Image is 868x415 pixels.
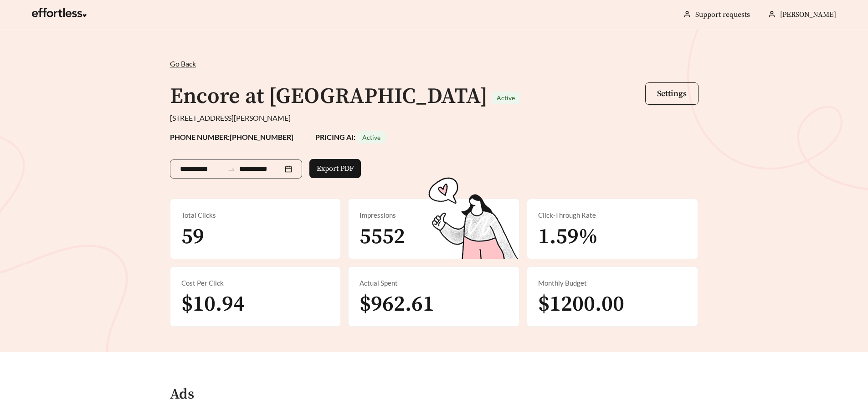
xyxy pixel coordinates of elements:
span: $962.61 [360,291,434,318]
span: to [227,165,236,173]
span: swap-right [227,165,236,174]
div: [STREET_ADDRESS][PERSON_NAME] [170,113,699,123]
span: 59 [181,223,204,251]
button: Export PDF [309,159,361,178]
span: [PERSON_NAME] [780,10,836,19]
div: Click-Through Rate [538,210,687,220]
div: Cost Per Click [181,278,330,288]
span: Export PDF [317,163,354,174]
span: 5552 [360,223,405,251]
h4: Ads [170,387,194,403]
a: Support requests [695,10,750,19]
span: Go Back [170,59,196,68]
span: $1200.00 [538,291,624,318]
span: Active [497,94,515,102]
div: Total Clicks [181,210,330,220]
div: Actual Spent [360,278,508,288]
span: Settings [657,88,687,99]
button: Settings [645,82,699,105]
div: Impressions [360,210,508,220]
span: 1.59% [538,223,598,251]
span: Active [362,133,380,141]
div: Monthly Budget [538,278,687,288]
strong: PHONE NUMBER: [PHONE_NUMBER] [170,133,293,141]
span: $10.94 [181,291,245,318]
h1: Encore at [GEOGRAPHIC_DATA] [170,83,488,110]
strong: PRICING AI: [315,133,386,141]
